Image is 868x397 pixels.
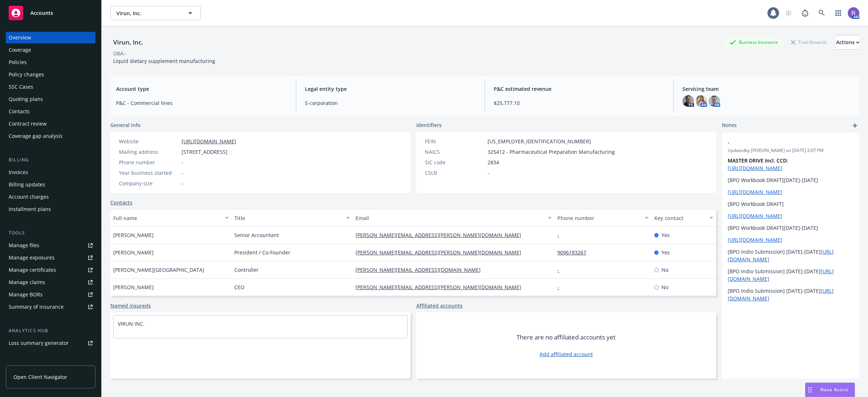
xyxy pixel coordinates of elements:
div: Phone number [119,159,179,166]
a: [URL][DOMAIN_NAME] [728,165,782,172]
a: Contacts [6,106,95,117]
button: Full name [110,209,231,227]
a: Manage exposures [6,252,95,263]
div: Email [356,214,544,222]
span: Account type [116,85,287,93]
a: SSC Cases [6,81,95,93]
button: Virun, Inc. [110,6,201,20]
span: Senior Accountant [234,231,279,239]
div: Summary of insurance [9,301,64,313]
a: [URL][DOMAIN_NAME] [728,189,782,195]
p: [BPO Workbook DRAFT] [728,200,854,208]
span: - [488,169,489,177]
div: Title [234,214,342,222]
span: Updated by [PERSON_NAME] on [DATE] 2:07 PM [728,147,854,154]
span: [STREET_ADDRESS] [182,148,227,156]
div: Mailing address [119,148,179,156]
div: Coverage [9,44,31,56]
button: Key contact [651,209,716,227]
span: $25,777.10 [494,99,665,107]
div: NAICS [425,148,485,156]
a: Search [814,6,829,20]
div: SSC Cases [9,81,33,93]
a: [URL][DOMAIN_NAME] [728,236,782,243]
a: [PERSON_NAME][EMAIL_ADDRESS][DOMAIN_NAME] [356,266,486,273]
span: President / Co-Founder [234,249,290,256]
div: Tools [6,229,95,237]
span: Virun, Inc. [116,9,179,17]
div: Overview [9,32,31,43]
div: Manage exposures [9,252,55,263]
span: Legal entity type [305,85,476,93]
a: add [851,121,859,130]
div: Key contact [654,214,705,222]
a: Quoting plans [6,93,95,105]
span: There are no affiliated accounts yet [516,333,616,342]
a: Contract review [6,118,95,130]
span: 325412 - Pharmaceutical Preparation Manufacturing [488,148,615,156]
div: Year business started [119,169,179,177]
img: photo [848,7,859,19]
div: CSLB [425,169,485,177]
div: Manage BORs [9,289,43,300]
div: Policy changes [9,69,44,80]
img: photo [682,95,694,107]
span: Yes [661,249,670,256]
span: Open Client Navigator [13,373,67,381]
span: [US_EMPLOYER_IDENTIFICATION_NUMBER] [488,138,591,145]
button: Nova Assist [805,383,855,397]
button: Phone number [554,209,651,227]
span: [PERSON_NAME] [113,231,154,239]
a: Manage files [6,240,95,251]
a: Billing updates [6,179,95,190]
div: Billing [6,156,95,164]
a: Affiliated accounts [416,302,463,309]
div: Account charges [9,191,49,203]
div: Contract review [9,118,47,130]
a: [PERSON_NAME][EMAIL_ADDRESS][PERSON_NAME][DOMAIN_NAME] [356,232,527,238]
a: - [557,284,565,291]
a: Loss summary generator [6,337,95,349]
div: Manage files [9,240,39,251]
a: [PERSON_NAME][EMAIL_ADDRESS][PERSON_NAME][DOMAIN_NAME] [356,284,527,291]
a: [PERSON_NAME][EMAIL_ADDRESS][PERSON_NAME][DOMAIN_NAME] [356,249,527,256]
div: FEIN [425,138,485,145]
div: Analytics hub [6,327,95,334]
a: Coverage [6,44,95,56]
div: Full name [113,214,221,222]
a: [URL][DOMAIN_NAME] [728,212,782,219]
p: [BPO Workbook DRAFT][DATE]-[DATE] [728,176,854,184]
div: Loss summary generator [9,337,69,349]
a: Coverage gap analysis [6,130,95,142]
div: Billing updates [9,179,45,190]
strong: MASTER DRIVE Incl. CCD: [728,157,788,164]
div: Actions [836,35,859,49]
a: Manage BORs [6,289,95,300]
a: Invoices [6,166,95,178]
a: [URL][DOMAIN_NAME] [182,138,236,145]
a: Accounts [6,3,95,23]
a: Manage claims [6,276,95,288]
a: Overview [6,32,95,43]
a: Contacts [110,199,132,206]
span: Identifiers [416,121,442,129]
span: P&C estimated revenue [494,85,665,93]
a: - [557,266,565,273]
a: Summary of insurance [6,301,95,313]
span: - [728,139,835,146]
div: Business Insurance [726,38,782,47]
button: Actions [836,35,859,50]
div: Manage certificates [9,264,56,276]
div: Quoting plans [9,93,43,105]
div: Coverage gap analysis [9,130,63,142]
div: Phone number [557,214,641,222]
span: S-corporation [305,99,476,107]
a: 9096183267 [557,249,592,256]
a: Policies [6,56,95,68]
span: No [661,283,668,291]
a: Policy changes [6,69,95,80]
div: Total Rewards [787,38,830,47]
span: CEO [234,283,244,291]
div: Company size [119,180,179,187]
